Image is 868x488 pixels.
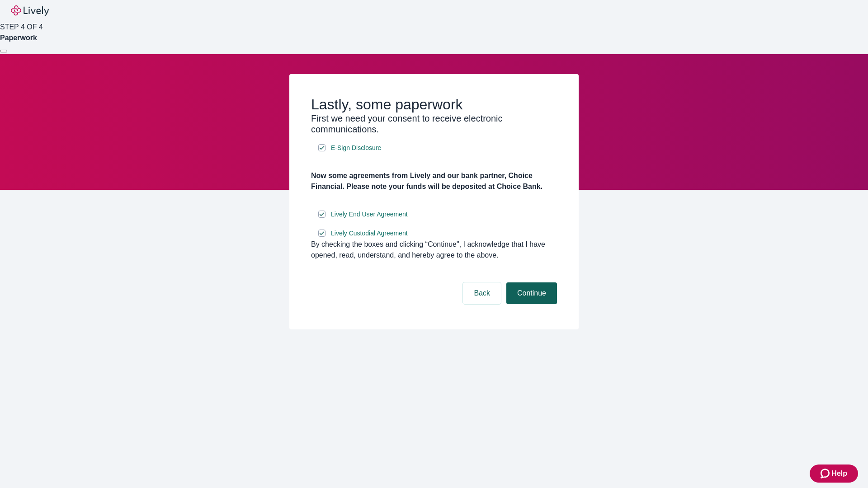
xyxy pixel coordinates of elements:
h3: First we need your consent to receive electronic communications. [311,113,557,135]
h4: Now some agreements from Lively and our bank partner, Choice Financial. Please note your funds wi... [311,170,557,192]
button: Back [463,282,501,304]
a: e-sign disclosure document [329,142,383,154]
svg: Zendesk support icon [821,468,831,479]
h2: Lastly, some paperwork [311,96,557,113]
span: Lively End User Agreement [331,210,408,219]
button: Zendesk support iconHelp [810,465,858,483]
div: By checking the boxes and clicking “Continue", I acknowledge that I have opened, read, understand... [311,239,557,261]
span: E-Sign Disclosure [331,143,381,153]
span: Lively Custodial Agreement [331,229,408,238]
span: Help [831,468,847,479]
img: Lively [11,5,49,16]
button: Continue [506,282,557,304]
a: e-sign disclosure document [329,228,410,239]
a: e-sign disclosure document [329,209,410,220]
